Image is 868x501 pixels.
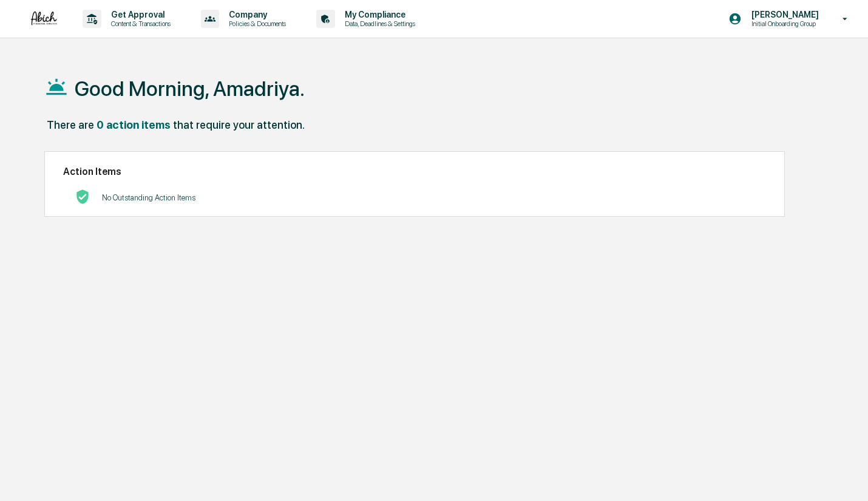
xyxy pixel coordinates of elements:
[101,19,177,28] p: Content & Transactions
[742,10,825,19] p: [PERSON_NAME]
[47,118,94,131] div: There are
[335,19,421,28] p: Data, Deadlines & Settings
[173,118,305,131] div: that require your attention.
[75,189,90,204] img: No Actions logo
[63,166,766,177] h2: Action Items
[335,10,421,19] p: My Compliance
[742,19,825,28] p: Initial Onboarding Group
[102,193,195,202] p: No Outstanding Action Items
[101,10,177,19] p: Get Approval
[75,77,305,101] h1: Good Morning, Amadriya.
[219,10,292,19] p: Company
[219,19,292,28] p: Policies & Documents
[29,10,58,27] img: logo
[97,118,171,131] div: 0 action items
